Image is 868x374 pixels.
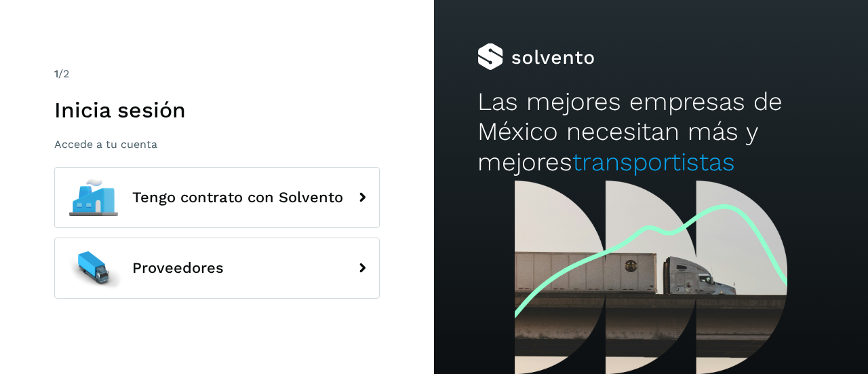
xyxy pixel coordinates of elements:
span: transportistas [572,147,735,176]
span: Proveedores [132,260,224,276]
h1: Inicia sesión [54,97,380,123]
button: Tengo contrato con Solvento [54,167,380,228]
div: /2 [54,66,380,82]
h2: Las mejores empresas de México necesitan más y mejores [477,87,825,177]
span: Tengo contrato con Solvento [132,189,343,206]
button: Proveedores [54,238,380,299]
p: Accede a tu cuenta [54,138,380,151]
span: 1 [54,67,58,80]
